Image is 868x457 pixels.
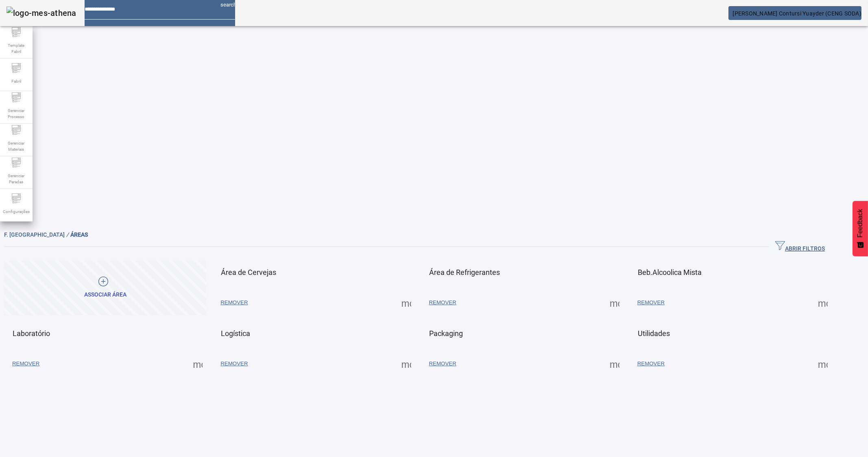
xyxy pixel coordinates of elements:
span: Fabril [9,76,24,87]
button: ABRIR FILTROS [769,239,831,254]
span: Logística [221,329,250,338]
em: / [66,231,69,238]
span: Gerenciar Materiais [4,138,28,155]
span: Gerenciar Paradas [4,170,28,187]
button: REMOVER [8,356,44,371]
button: REMOVER [425,295,460,310]
button: REMOVER [216,356,252,371]
span: ÁREAS [70,231,88,238]
span: Laboratório [13,329,50,338]
span: REMOVER [429,360,456,368]
button: REMOVER [216,295,252,310]
span: ABRIR FILTROS [775,241,825,253]
span: Template Fabril [4,40,28,57]
button: Mais [607,356,622,371]
img: logo-mes-athena [7,7,76,20]
button: Mais [399,356,414,371]
span: Beb.Alcoolica Mista [638,268,702,277]
span: REMOVER [220,299,248,307]
button: Mais [816,295,830,310]
span: Gerenciar Processo [4,105,28,122]
span: Área de Cervejas [221,268,276,277]
button: Feedback - Mostrar pesquisa [853,201,868,256]
span: Feedback [857,209,864,237]
button: Mais [190,356,205,371]
span: REMOVER [637,360,665,368]
span: F. [GEOGRAPHIC_DATA] [4,231,70,238]
span: REMOVER [637,299,665,307]
span: Configurações [0,206,32,217]
button: REMOVER [633,295,669,310]
span: [PERSON_NAME] Contursi Yuayder (CENG SODA) [733,10,862,17]
span: Área de Refrigerantes [430,268,500,277]
span: REMOVER [220,360,248,368]
span: REMOVER [12,360,39,368]
span: Packaging [430,329,463,338]
button: Mais [399,295,414,310]
button: REMOVER [425,356,460,371]
div: Associar área [84,291,126,299]
button: REMOVER [633,356,669,371]
button: Mais [607,295,622,310]
button: Mais [816,356,830,371]
button: Associar área [4,260,206,315]
span: REMOVER [429,299,456,307]
span: Utilidades [638,329,670,338]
